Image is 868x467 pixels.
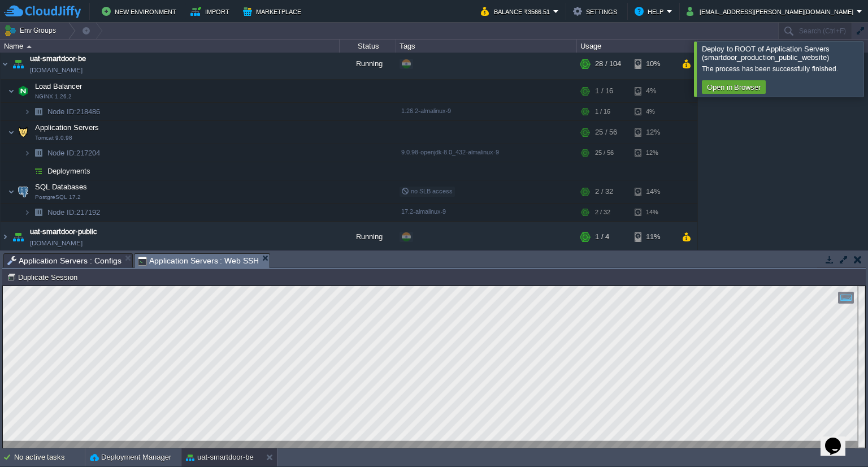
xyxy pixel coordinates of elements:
[30,226,97,237] a: uat-smartdoor-public
[573,5,620,18] button: Settings
[8,180,15,203] img: AMDAwAAAACH5BAEAAAAALAAAAAABAAEAAAICRAEAOw==
[4,23,60,38] button: Env Groups
[7,254,121,267] span: Application Servers : Configs
[46,107,102,116] span: 218486
[35,135,72,141] span: Tomcat 9.0.98
[46,207,102,217] a: Node ID:217192
[401,149,499,155] span: 9.0.98-openjdk-8.0_432-almalinux-9
[24,162,31,180] img: AMDAwAAAACH5BAEAAAAALAAAAAABAAEAAAICRAEAOw==
[138,254,259,268] span: Application Servers : Web SSH
[595,222,609,252] div: 1 / 4
[46,148,102,158] a: Node ID:217204
[595,121,617,144] div: 25 / 56
[24,103,31,120] img: AMDAwAAAACH5BAEAAAAALAAAAAABAAEAAAICRAEAOw==
[595,144,614,162] div: 25 / 56
[30,237,83,249] a: [DOMAIN_NAME]
[687,5,857,18] button: [EMAIL_ADDRESS][PERSON_NAME][DOMAIN_NAME]
[34,82,84,90] a: Load BalancerNGINX 1.26.2
[702,45,830,62] span: Deploy to ROOT of Application Servers (smartdoor_production_public_website)
[635,5,667,18] button: Help
[635,80,671,102] div: 4%
[635,144,671,162] div: 12%
[1,49,10,79] img: AMDAwAAAACH5BAEAAAAALAAAAAABAAEAAAICRAEAOw==
[46,148,102,158] span: 217204
[595,49,621,79] div: 28 / 104
[47,107,76,116] span: Node ID:
[635,222,671,252] div: 11%
[15,180,31,203] img: AMDAwAAAACH5BAEAAAAALAAAAAABAAEAAAICRAEAOw==
[46,107,102,116] a: Node ID:218486
[1,40,339,53] div: Name
[46,166,92,176] a: Deployments
[7,272,81,282] button: Duplicate Session
[190,5,233,18] button: Import
[24,144,31,162] img: AMDAwAAAACH5BAEAAAAALAAAAAABAAEAAAICRAEAOw==
[595,103,610,120] div: 1 / 16
[102,5,180,18] button: New Environment
[401,208,446,215] span: 17.2-almalinux-9
[27,45,32,48] img: AMDAwAAAACH5BAEAAAAALAAAAAABAAEAAAICRAEAOw==
[90,452,171,463] button: Deployment Manager
[635,204,671,221] div: 14%
[340,222,396,252] div: Running
[595,180,613,203] div: 2 / 32
[31,144,46,162] img: AMDAwAAAACH5BAEAAAAALAAAAAABAAEAAAICRAEAOw==
[401,107,451,114] span: 1.26.2-almalinux-9
[24,204,31,221] img: AMDAwAAAACH5BAEAAAAALAAAAAABAAEAAAICRAEAOw==
[481,5,553,18] button: Balance ₹3566.51
[821,422,857,456] iframe: chat widget
[34,123,101,132] span: Application Servers
[397,40,576,53] div: Tags
[15,121,31,144] img: AMDAwAAAACH5BAEAAAAALAAAAAABAAEAAAICRAEAOw==
[704,82,764,92] button: Open in Browser
[47,149,76,157] span: Node ID:
[340,40,396,53] div: Status
[1,222,10,252] img: AMDAwAAAACH5BAEAAAAALAAAAAABAAEAAAICRAEAOw==
[35,194,81,201] span: PostgreSQL 17.2
[8,121,15,144] img: AMDAwAAAACH5BAEAAAAALAAAAAABAAEAAAICRAEAOw==
[34,182,89,192] span: SQL Databases
[401,188,453,194] span: no SLB access
[635,103,671,120] div: 4%
[8,80,15,102] img: AMDAwAAAACH5BAEAAAAALAAAAAABAAEAAAICRAEAOw==
[595,204,610,221] div: 2 / 32
[10,222,26,252] img: AMDAwAAAACH5BAEAAAAALAAAAAABAAEAAAICRAEAOw==
[635,121,671,144] div: 12%
[4,5,81,19] img: CloudJiffy
[14,448,85,466] div: No active tasks
[186,452,254,463] button: uat-smartdoor-be
[10,49,26,79] img: AMDAwAAAACH5BAEAAAAALAAAAAABAAEAAAICRAEAOw==
[34,183,89,191] a: SQL DatabasesPostgreSQL 17.2
[35,93,72,100] span: NGINX 1.26.2
[578,40,697,53] div: Usage
[30,64,83,76] a: [DOMAIN_NAME]
[31,204,46,221] img: AMDAwAAAACH5BAEAAAAALAAAAAABAAEAAAICRAEAOw==
[635,49,671,79] div: 10%
[340,49,396,79] div: Running
[46,207,102,217] span: 217192
[243,5,305,18] button: Marketplace
[595,80,613,102] div: 1 / 16
[34,81,84,91] span: Load Balancer
[31,162,46,180] img: AMDAwAAAACH5BAEAAAAALAAAAAABAAEAAAICRAEAOw==
[34,123,101,132] a: Application ServersTomcat 9.0.98
[30,53,86,64] a: uat-smartdoor-be
[702,64,861,73] div: The process has been successfully finished.
[31,103,46,120] img: AMDAwAAAACH5BAEAAAAALAAAAAABAAEAAAICRAEAOw==
[15,80,31,102] img: AMDAwAAAACH5BAEAAAAALAAAAAABAAEAAAICRAEAOw==
[635,180,671,203] div: 14%
[47,208,76,217] span: Node ID:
